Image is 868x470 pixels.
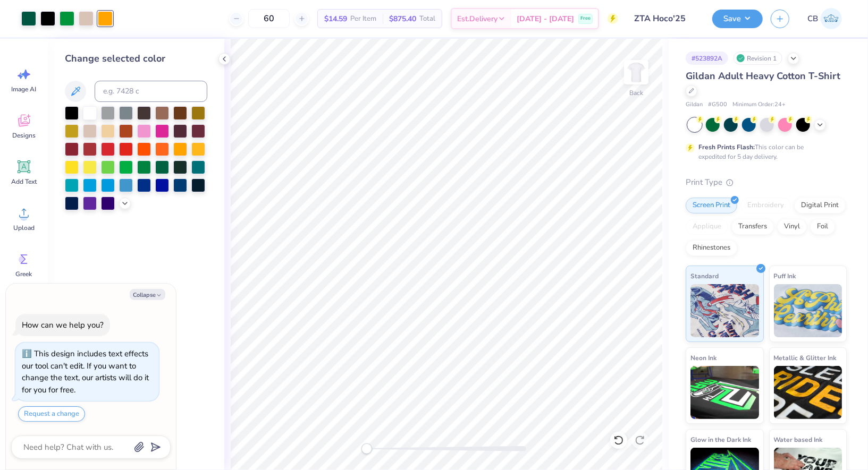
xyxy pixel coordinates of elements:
div: Accessibility label [361,443,372,454]
span: Per Item [350,13,376,24]
input: e.g. 7428 c [95,81,207,102]
span: $875.40 [389,13,416,24]
span: Image AI [12,85,37,93]
strong: Fresh Prints Flash: [698,143,755,151]
div: Digital Print [794,198,846,213]
div: Foil [810,219,835,235]
span: Est. Delivery [457,13,498,24]
span: Puff Ink [774,270,796,281]
div: Print Type [686,176,847,189]
span: Gildan [686,100,703,109]
img: Chhavi Bansal [821,8,842,29]
div: Screen Print [686,198,737,213]
span: Neon Ink [690,352,717,363]
span: $14.59 [324,13,347,24]
img: Back [626,62,647,83]
span: # G500 [708,100,727,109]
div: Vinyl [777,219,807,235]
span: Gildan Adult Heavy Cotton T-Shirt [686,70,840,82]
div: # 523892A [686,52,728,65]
input: – – [248,9,290,28]
div: Revision 1 [734,52,782,65]
div: Rhinestones [686,240,737,256]
div: How can we help you? [22,320,104,330]
button: Collapse [130,289,165,300]
span: Water based Ink [774,434,823,445]
div: Back [629,88,643,98]
span: Standard [690,270,719,281]
input: Untitled Design [626,8,704,29]
span: Designs [12,131,36,140]
div: This color can be expedited for 5 day delivery. [698,142,829,161]
span: Total [419,13,435,24]
span: Upload [13,224,35,232]
span: Add Text [11,177,37,186]
span: [DATE] - [DATE] [517,13,574,24]
a: CB [803,8,847,29]
div: Change selected color [65,52,207,66]
img: Standard [690,284,759,337]
img: Puff Ink [774,284,842,337]
span: Minimum Order: 24 + [732,100,786,109]
div: Applique [686,219,728,235]
span: Glow in the Dark Ink [690,434,751,445]
span: Metallic & Glitter Ink [774,352,837,363]
img: Neon Ink [690,366,759,419]
img: Metallic & Glitter Ink [774,366,842,419]
div: Transfers [731,219,774,235]
span: Free [580,15,591,22]
span: Greek [16,270,32,278]
span: CB [807,13,818,25]
div: Embroidery [740,198,791,213]
button: Request a change [18,406,85,422]
button: Save [712,10,763,28]
div: This design includes text effects our tool can't edit. If you want to change the text, our artist... [22,348,149,395]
